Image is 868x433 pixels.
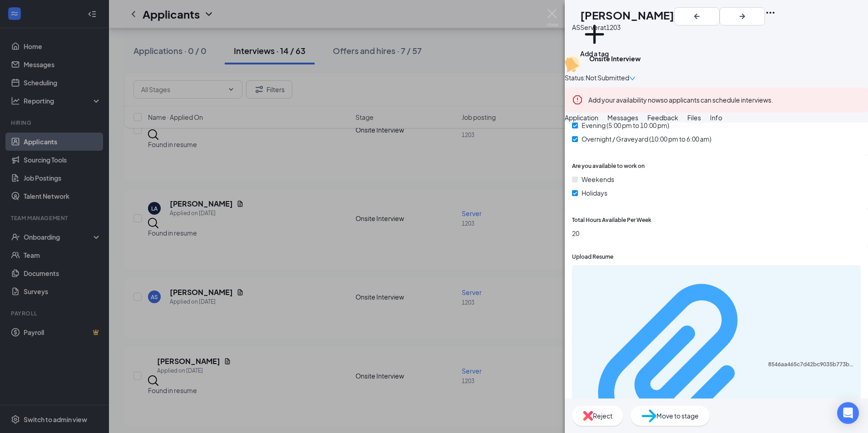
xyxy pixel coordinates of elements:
[837,402,859,424] div: Open Intercom Messenger
[647,113,678,122] span: Feedback
[593,411,612,421] span: Reject
[607,113,638,122] span: Messages
[674,7,720,25] button: ArrowLeftNew
[580,20,609,59] button: PlusAdd a tag
[572,162,645,171] span: Are you available to work on
[572,216,651,225] span: Total Hours Available Per Week
[588,96,773,104] span: so applicants can schedule interviews.
[586,73,629,83] span: Not Submitted
[582,174,614,184] span: Weekends
[765,7,776,18] svg: Ellipses
[580,20,609,49] svg: Plus
[589,54,641,63] b: Onsite Interview
[656,411,699,421] span: Move to stage
[582,188,607,198] span: Holidays
[710,113,722,122] span: Info
[629,75,636,82] span: down
[582,134,711,144] span: Overnight / Graveyard (10:00 pm to 6:00 am)
[720,7,765,25] button: ArrowRight
[691,11,702,22] svg: ArrowLeftNew
[687,113,701,122] span: Files
[580,7,674,23] h1: [PERSON_NAME]
[588,95,661,104] button: Add your availability now
[565,73,586,83] div: Status :
[565,113,598,122] span: Application
[580,23,674,32] div: Server at 1203
[572,228,861,238] span: 20
[572,94,583,105] svg: Error
[572,253,613,261] span: Upload Resume
[768,361,855,368] div: 8546aa465c7d42bc9035b773ba5290c1.pdf
[582,120,669,130] span: Evening (5:00 pm to 10:00 pm)
[572,22,580,32] div: AS
[737,11,748,22] svg: ArrowRight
